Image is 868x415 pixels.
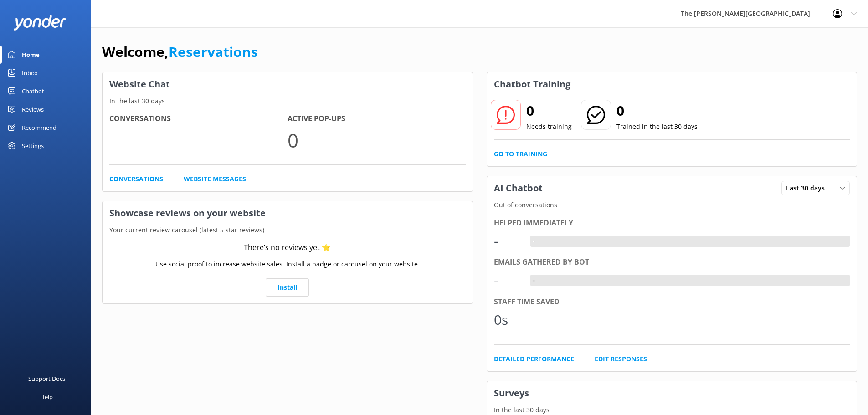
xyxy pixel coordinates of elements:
p: 0 [288,125,466,155]
div: Support Docs [28,369,65,388]
p: Trained in the last 30 days [616,122,698,132]
div: Settings [22,137,44,155]
p: Your current review carousel (latest 5 star reviews) [103,225,473,235]
div: There’s no reviews yet ⭐ [244,242,331,254]
div: Reviews [22,100,44,118]
h3: AI Chatbot [487,176,550,200]
div: Chatbot [22,82,44,100]
a: Website Messages [184,174,246,184]
div: - [494,270,521,292]
h1: Welcome, [102,41,258,63]
div: Inbox [22,64,38,82]
div: - [494,230,521,252]
a: Detailed Performance [494,354,574,364]
div: 0s [494,309,521,331]
div: Staff time saved [494,296,850,308]
span: Last 30 days [786,183,830,193]
p: In the last 30 days [103,96,473,106]
h4: Active Pop-ups [288,113,466,125]
p: In the last 30 days [487,405,857,415]
a: Go to Training [494,149,547,159]
a: Conversations [109,174,163,184]
h3: Chatbot Training [487,72,577,96]
h3: Showcase reviews on your website [103,201,473,225]
div: Recommend [22,118,56,137]
h2: 0 [616,100,698,122]
h4: Conversations [109,113,288,125]
div: - [530,236,537,247]
a: Install [266,278,309,297]
h2: 0 [526,100,572,122]
h3: Surveys [487,381,857,405]
div: Helped immediately [494,217,850,229]
div: Emails gathered by bot [494,256,850,268]
a: Edit Responses [595,354,647,364]
img: yonder-white-logo.png [14,15,66,30]
h3: Website Chat [103,72,473,96]
div: Home [22,46,40,64]
p: Needs training [526,122,572,132]
p: Use social proof to increase website sales. Install a badge or carousel on your website. [155,259,420,269]
div: Help [40,388,53,406]
p: Out of conversations [487,200,857,210]
a: Reservations [169,42,258,61]
div: - [530,275,537,287]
